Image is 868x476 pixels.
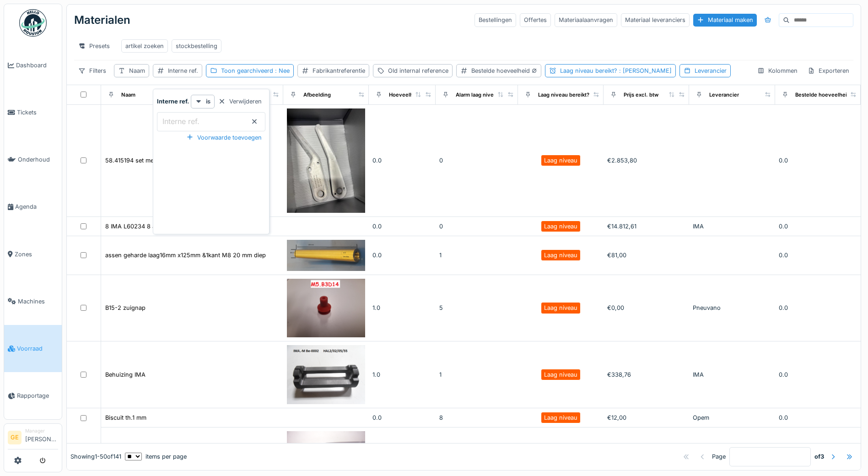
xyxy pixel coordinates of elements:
div: €81,00 [607,251,685,260]
div: 0.0 [372,251,432,260]
div: Laag niveau [544,156,577,165]
div: 0.0 [372,222,432,231]
span: Pneuvano [693,304,721,311]
div: 5 [439,303,514,312]
div: 8 [439,413,514,422]
div: Laag niveau [544,413,577,422]
div: Materiaalaanvragen [555,13,617,27]
div: 0.0 [372,413,432,422]
div: Offertes [520,13,551,27]
div: Laag niveau [544,370,577,379]
div: items per page [125,453,187,461]
span: IMA [693,223,704,230]
div: €0,00 [607,303,685,312]
div: 0 [439,222,514,231]
div: Laag niveau [544,222,577,231]
img: Badge_color-CXgf-gQk.svg [19,9,47,37]
div: B15-2 zuignap [105,303,146,312]
img: 58.415194 set messen kopetiket sig500 (L61) [287,108,365,213]
div: 0.0 [779,413,857,422]
div: 58.415194 set messen kopetiket sig500 (L61) [105,156,231,165]
img: assen geharde laag16mm x125mm &1kant M8 20 mm diep [287,240,365,271]
div: artikel zoeken [125,42,164,50]
strong: is [206,97,210,106]
div: Toon gearchiveerd [221,66,290,75]
div: Bestellingen [474,13,516,27]
div: 1.0 [372,303,432,312]
div: assen geharde laag16mm x125mm &1kant M8 20 mm diep [105,251,266,260]
strong: of 3 [814,453,824,461]
div: Prijs excl. btw [624,91,658,99]
div: Biscuit th.1 mm [105,413,146,422]
div: Filters [74,64,110,77]
div: Laag niveau [544,251,577,260]
div: stockbestelling [176,42,217,50]
li: GE [8,431,22,444]
span: IMA [693,371,704,378]
div: 0 [439,156,514,165]
div: Showing 1 - 50 of 141 [70,453,121,461]
div: 1 [439,370,514,379]
div: Laag niveau bereikt? [560,66,672,75]
strong: Interne ref. [157,97,189,106]
div: Hoeveelheid [389,91,421,99]
div: €14.812,61 [607,222,685,231]
span: Zones [15,250,58,259]
span: Agenda [15,202,58,211]
div: Kolommen [753,64,802,77]
div: Materiaal maken [693,14,757,26]
div: 0.0 [779,251,857,260]
div: 1 [439,251,514,260]
div: Naam [121,91,135,99]
span: : [PERSON_NAME] [617,67,672,74]
div: €2.853,80 [607,156,685,165]
div: 1.0 [372,370,432,379]
div: Bestelde hoeveelheid [795,91,850,99]
span: Tickets [17,108,58,117]
div: Voorwaarde toevoegen [183,131,265,144]
div: 0.0 [779,222,857,231]
div: Manager [25,427,58,434]
span: Opem [693,414,709,421]
div: Leverancier [709,91,739,99]
span: Machines [18,297,58,306]
img: B15-2 zuignap [287,279,365,337]
div: €12,00 [607,413,685,422]
div: Laag niveau bereikt? [538,91,589,99]
div: 0.0 [779,156,857,165]
div: Verwijderen [215,95,265,108]
div: 0.0 [372,156,432,165]
div: Page [712,453,726,461]
span: Rapportage [17,391,58,400]
div: Bestelde hoeveelheid [471,66,537,75]
label: Interne ref. [161,116,201,127]
div: Old internal reference [388,66,448,75]
div: Naam [129,66,145,75]
img: Behuizing IMA [287,345,365,404]
div: Presets [74,39,114,53]
div: Afbeelding [303,91,331,99]
div: Exporteren [803,64,853,77]
div: Leverancier [695,66,727,75]
li: [PERSON_NAME] [25,427,58,447]
div: €338,76 [607,370,685,379]
div: Interne ref. [168,66,198,75]
div: 0.0 [779,303,857,312]
div: Laag niveau [544,303,577,312]
div: 0.0 [779,370,857,379]
div: Fabrikantreferentie [313,66,365,75]
span: : Nee [273,67,290,74]
div: 8 IMA L60234 8 axis card+I/O [105,222,189,231]
span: Onderhoud [18,155,58,164]
span: Voorraad [17,344,58,353]
div: Alarm laag niveau [456,91,500,99]
div: Materialen [74,8,130,32]
span: Dashboard [16,61,58,70]
div: Behuizing IMA [105,370,146,379]
div: Materiaal leveranciers [621,13,690,27]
